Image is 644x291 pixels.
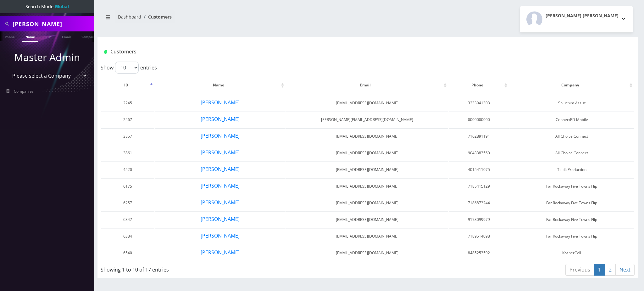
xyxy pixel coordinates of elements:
a: Next [615,264,635,276]
button: [PERSON_NAME] [200,232,240,240]
button: [PERSON_NAME] [200,165,240,173]
td: [EMAIL_ADDRESS][DOMAIN_NAME] [286,195,448,211]
a: 2 [605,264,616,276]
td: 9173099979 [449,211,509,228]
button: [PERSON_NAME] [200,132,240,140]
a: SIM [42,31,54,41]
th: Company: activate to sort column ascending [509,76,634,94]
td: 0000000000 [449,112,509,128]
div: Showing 1 to 10 of 17 entries [101,263,319,273]
td: 2467 [101,112,154,128]
span: Search Mode: [25,3,69,9]
td: Far Rockaway Five Towns Flip [509,195,634,211]
button: [PERSON_NAME] [200,248,240,256]
td: KosherCell [509,245,634,261]
button: [PERSON_NAME] [200,148,240,156]
a: Name [22,31,38,42]
td: Far Rockaway Five Towns Flip [509,228,634,244]
td: Far Rockaway Five Towns Flip [509,178,634,194]
td: 3861 [101,145,154,161]
td: [EMAIL_ADDRESS][DOMAIN_NAME] [286,178,448,194]
input: Search All Companies [13,18,93,30]
button: [PERSON_NAME] [200,198,240,206]
a: Phone [2,31,18,41]
a: Company [78,31,99,41]
strong: Global [55,3,69,9]
td: 8485253592 [449,245,509,261]
td: [EMAIL_ADDRESS][DOMAIN_NAME] [286,211,448,228]
td: 6540 [101,245,154,261]
td: All Choice Connect [509,145,634,161]
td: 7186873244 [449,195,509,211]
a: Previous [565,264,594,276]
td: 6175 [101,178,154,194]
td: [EMAIL_ADDRESS][DOMAIN_NAME] [286,128,448,144]
th: Email: activate to sort column ascending [286,76,448,94]
button: [PERSON_NAME] [200,182,240,190]
td: 6257 [101,195,154,211]
td: Far Rockaway Five Towns Flip [509,211,634,228]
td: 7189514098 [449,228,509,244]
select: Showentries [115,62,139,74]
td: [EMAIL_ADDRESS][DOMAIN_NAME] [286,245,448,261]
td: 4520 [101,162,154,178]
td: [EMAIL_ADDRESS][DOMAIN_NAME] [286,162,448,178]
td: Teltik Production [509,162,634,178]
td: [EMAIL_ADDRESS][DOMAIN_NAME] [286,228,448,244]
td: 7185415129 [449,178,509,194]
th: Phone: activate to sort column ascending [449,76,509,94]
td: ConnectED Mobile [509,112,634,128]
td: 4015411075 [449,162,509,178]
td: 2245 [101,95,154,111]
a: 1 [594,264,605,276]
td: 9043383560 [449,145,509,161]
td: [PERSON_NAME][EMAIL_ADDRESS][DOMAIN_NAME] [286,112,448,128]
td: [EMAIL_ADDRESS][DOMAIN_NAME] [286,145,448,161]
button: [PERSON_NAME] [200,98,240,107]
td: 7162891191 [449,128,509,144]
td: 6384 [101,228,154,244]
button: [PERSON_NAME] [200,115,240,123]
a: Dashboard [118,14,141,20]
th: ID: activate to sort column descending [101,76,154,94]
a: Email [59,31,74,41]
h2: [PERSON_NAME] [PERSON_NAME] [546,13,619,19]
td: [EMAIL_ADDRESS][DOMAIN_NAME] [286,95,448,111]
label: Show entries [101,62,157,74]
td: 3857 [101,128,154,144]
li: Customers [141,14,172,20]
button: [PERSON_NAME] [200,215,240,223]
h1: Customers [104,49,542,55]
nav: breadcrumb [102,10,363,28]
th: Name: activate to sort column ascending [155,76,286,94]
td: All Choice Connect [509,128,634,144]
span: Companies [14,89,34,94]
button: [PERSON_NAME] [PERSON_NAME] [520,6,633,32]
td: 6347 [101,211,154,228]
td: 3233941303 [449,95,509,111]
td: Shluchim Assist [509,95,634,111]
